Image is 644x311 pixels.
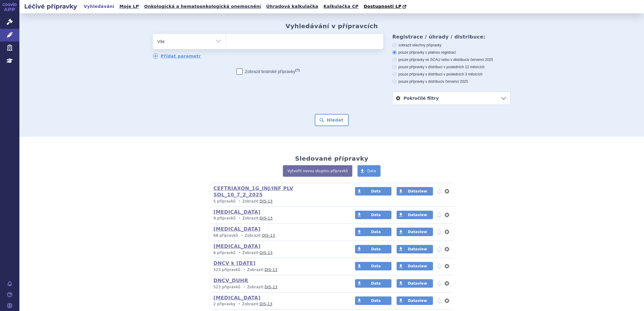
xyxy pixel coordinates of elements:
[408,213,427,217] span: Dataview
[237,216,242,221] i: •
[397,245,433,253] a: Dataview
[371,230,381,234] span: Data
[142,2,263,11] a: Onkologická a hematoonkologická onemocnění
[355,279,391,288] a: Data
[397,187,433,196] a: Dataview
[444,211,450,219] button: nastavení
[355,245,391,253] a: Data
[392,72,511,77] label: pouze přípravky v distribuci v posledních 3 měsících
[371,247,381,251] span: Data
[371,281,381,286] span: Data
[355,211,391,219] a: Data
[265,268,277,272] a: DIS-13
[371,264,381,268] span: Data
[19,2,82,11] h2: Léčivé přípravky
[436,297,442,304] button: notifikace
[397,279,433,288] a: Dataview
[436,211,442,219] button: notifikace
[444,188,450,195] button: nastavení
[362,2,409,11] a: Dostupnosti LP
[367,169,376,173] span: Data
[444,228,450,236] button: nastavení
[213,302,235,306] span: 2 přípravky
[213,267,344,273] p: Zobrazit:
[408,299,427,303] span: Dataview
[393,92,510,105] a: Pokročilé filtry
[239,233,245,238] i: •
[444,246,450,253] button: nastavení
[237,250,242,256] i: •
[436,263,442,270] button: notifikace
[371,189,381,193] span: Data
[213,216,344,221] p: Zobrazit:
[213,302,344,307] p: Zobrazit:
[468,58,493,62] span: v červenci 2025
[213,251,236,255] span: 6 přípravků
[355,228,391,236] a: Data
[213,285,344,290] p: Zobrazit:
[397,211,433,219] a: Dataview
[262,233,275,238] a: DIS-13
[213,295,260,301] a: [MEDICAL_DATA]
[213,250,344,256] p: Zobrazit:
[295,68,300,72] abbr: (?)
[408,189,427,193] span: Dataview
[213,278,248,283] a: DNCV_DUHR
[260,199,273,203] a: DIS-13
[213,233,238,238] span: 68 přípravků
[442,79,468,84] span: v červenci 2025
[118,2,141,11] a: Moje LP
[392,34,511,40] h3: Registrace / úhrady / distribuce:
[213,243,260,249] a: [MEDICAL_DATA]
[213,186,293,198] a: CEFTRIAXON_1G_INJ/INF PLV SOL_10_7_2_2025
[444,263,450,270] button: nastavení
[408,281,427,286] span: Dataview
[213,209,260,215] a: [MEDICAL_DATA]
[242,267,247,273] i: •
[237,199,242,204] i: •
[315,114,349,126] button: Hledat
[283,165,352,177] a: Vytvořit novou skupinu přípravků
[213,199,236,203] span: 5 přípravků
[213,226,260,232] a: [MEDICAL_DATA]
[213,199,344,204] p: Zobrazit:
[213,285,240,289] span: 523 přípravků
[436,280,442,287] button: notifikace
[392,57,511,62] label: pouze přípravky ve SCAU nebo v distribuci
[408,264,427,268] span: Dataview
[392,50,511,55] label: pouze přípravky s platnou registrací
[260,302,272,306] a: DIS-13
[371,299,381,303] span: Data
[392,79,511,84] label: pouze přípravky v distribuci
[264,2,320,11] a: Úhradová kalkulačka
[355,262,391,270] a: Data
[242,285,247,290] i: •
[408,247,427,251] span: Dataview
[392,65,511,69] label: pouze přípravky v distribuci v posledních 12 měsících
[153,53,201,59] a: Přidat parametr
[213,233,344,238] p: Zobrazit:
[436,228,442,236] button: notifikace
[237,302,242,307] i: •
[295,155,368,162] h2: Sledované přípravky
[444,280,450,287] button: nastavení
[436,188,442,195] button: notifikace
[355,187,391,196] a: Data
[397,262,433,270] a: Dataview
[286,22,378,30] h2: Vyhledávání v přípravcích
[357,165,381,177] a: Data
[213,268,240,272] span: 523 přípravků
[82,2,116,11] a: Vyhledávání
[392,43,511,48] label: zobrazit všechny přípravky
[236,69,300,75] label: Zobrazit bratrské přípravky
[397,228,433,236] a: Dataview
[444,297,450,304] button: nastavení
[364,4,401,9] span: Dostupnosti LP
[371,213,381,217] span: Data
[260,216,273,220] a: DIS-13
[322,2,361,11] a: Kalkulačka CP
[213,260,256,266] a: DNCV k [DATE]
[408,230,427,234] span: Dataview
[355,296,391,305] a: Data
[260,251,273,255] a: DIS-13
